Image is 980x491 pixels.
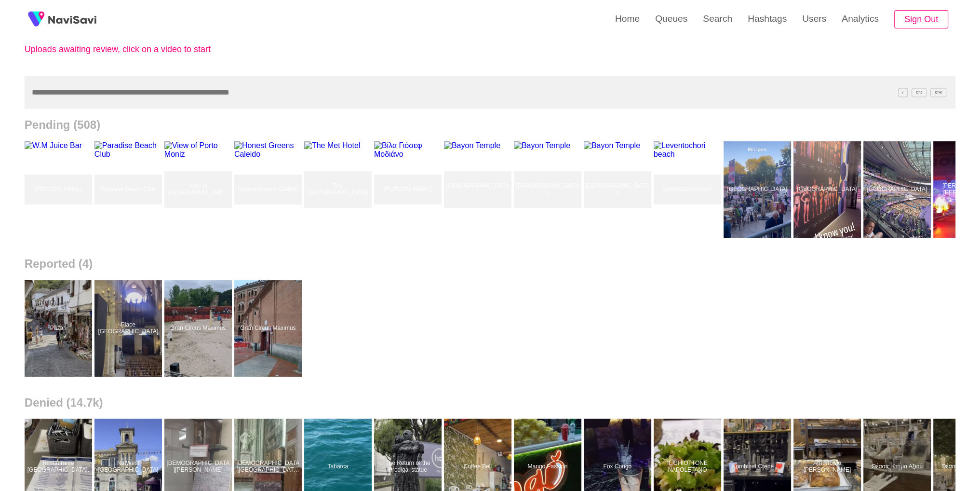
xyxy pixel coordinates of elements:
[584,141,654,238] a: [DEMOGRAPHIC_DATA]Bayon Temple
[164,141,234,238] a: View of [GEOGRAPHIC_DATA][PERSON_NAME]View of Porto Moniz
[793,141,863,238] a: [GEOGRAPHIC_DATA]Palais de Tokyo
[654,141,724,238] a: Leventochori beachLeventochori beach
[234,280,304,377] a: Gran Circus MaximusGran Circus Maximus
[25,257,955,271] h2: Reported (4)
[724,141,793,238] a: [GEOGRAPHIC_DATA]Palais de Tokyo
[25,44,237,55] p: Uploads awaiting review, click on a video to start
[94,141,164,238] a: Paradise Beach ClubParadise Beach Club
[25,141,94,238] a: [PERSON_NAME]W.M Juice Bar
[374,141,444,238] a: [PERSON_NAME]Βίλα Γιόσεφ Μοδιάνο
[48,14,96,24] img: fireSpot
[514,141,584,238] a: [DEMOGRAPHIC_DATA]Bayon Temple
[444,141,514,238] a: [DEMOGRAPHIC_DATA]Bayon Temple
[912,88,927,97] span: C^J
[304,141,374,238] a: The [GEOGRAPHIC_DATA]The Met Hotel
[164,280,234,377] a: Gran Circus MaximusGran Circus Maximus
[25,396,955,409] h2: Denied (14.7k)
[234,141,304,238] a: Honest Greens CaleidoHonest Greens Caleido
[25,118,955,132] h2: Pending (508)
[894,10,948,29] button: Sign Out
[94,280,164,377] a: Place [GEOGRAPHIC_DATA]Place Basilique Saint Sernin
[898,88,908,97] span: /
[25,280,94,377] a: PazariPazari
[24,7,48,31] img: fireSpot
[930,88,946,97] span: C^K
[863,141,933,238] a: [GEOGRAPHIC_DATA]Stade de France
